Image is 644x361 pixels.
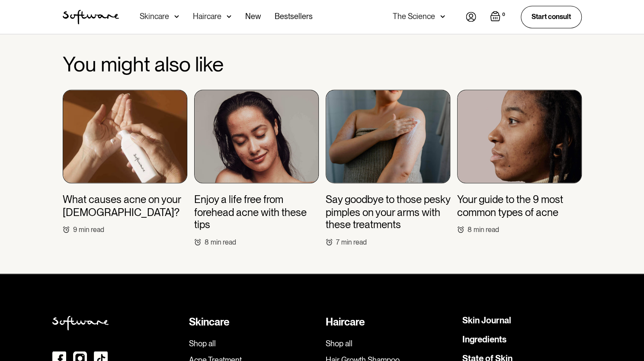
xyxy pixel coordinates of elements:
a: Open empty cart [490,11,507,23]
a: Ingredients [462,335,506,343]
a: Say goodbye to those pesky pimples on your arms with these treatments7min read [326,90,450,246]
h2: You might also like [63,53,582,76]
div: 7 [336,238,340,246]
img: arrow down [227,12,231,21]
div: Haircare [326,316,455,328]
img: arrow down [440,12,445,21]
h3: Enjoy a life free from forehead acne with these tips [194,193,319,231]
img: Software Logo [63,10,119,24]
div: The Science [393,12,435,21]
a: Enjoy a life free from forehead acne with these tips8min read [194,90,319,246]
div: 8 [468,225,472,233]
a: What causes acne on your [DEMOGRAPHIC_DATA]?9min read [63,90,187,234]
div: 0 [500,11,507,19]
a: Skin Journal [462,316,511,324]
a: Shop all [326,338,455,348]
div: Haircare [193,12,221,21]
a: Your guide to the 9 most common types of acne8min read [457,90,582,234]
a: Start consult [521,6,582,28]
div: 9 [73,225,77,233]
a: Shop all [189,338,319,348]
div: Skincare [189,316,319,328]
div: Skincare [140,12,169,21]
a: home [63,10,119,24]
div: min read [474,225,499,233]
div: 8 [205,238,209,246]
div: min read [211,238,236,246]
div: min read [79,225,104,233]
div: min read [341,238,367,246]
img: Softweare logo [52,316,109,330]
img: arrow down [174,12,179,21]
h3: What causes acne on your [DEMOGRAPHIC_DATA]? [63,193,187,219]
h3: Say goodbye to those pesky pimples on your arms with these treatments [326,193,450,231]
h3: Your guide to the 9 most common types of acne [457,193,582,219]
